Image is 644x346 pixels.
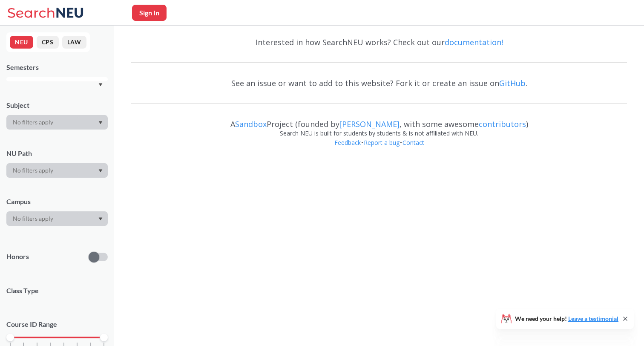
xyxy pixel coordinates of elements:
div: See an issue or want to add to this website? Fork it or create an issue on . [131,71,627,95]
button: LAW [62,36,86,49]
svg: Dropdown arrow [98,217,103,221]
button: NEU [10,36,33,49]
p: Honors [6,252,29,262]
div: Dropdown arrow [6,163,108,178]
a: Feedback [334,138,361,147]
span: Class Type [6,286,108,295]
a: Contact [402,138,425,147]
div: • • [131,138,627,160]
svg: Dropdown arrow [98,83,103,86]
button: CPS [37,36,59,49]
a: documentation! [445,37,503,47]
div: Interested in how SearchNEU works? Check out our [131,30,627,55]
div: Dropdown arrow [6,211,108,226]
a: Sandbox [235,119,267,129]
div: Campus [6,197,108,206]
a: Leave a testimonial [568,315,618,322]
svg: Dropdown arrow [98,121,103,124]
a: GitHub [499,78,526,88]
button: Sign In [132,5,167,21]
div: A Project (founded by , with some awesome ) [131,112,627,129]
div: NU Path [6,149,108,158]
svg: Dropdown arrow [98,169,103,173]
div: Semesters [6,63,108,72]
span: We need your help! [515,316,618,322]
p: Course ID Range [6,320,108,329]
a: contributors [479,119,526,129]
div: Subject [6,101,108,110]
a: Report a bug [363,138,400,147]
a: [PERSON_NAME] [339,119,400,129]
div: Dropdown arrow [6,115,108,130]
div: Search NEU is built for students by students & is not affiliated with NEU. [131,129,627,138]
